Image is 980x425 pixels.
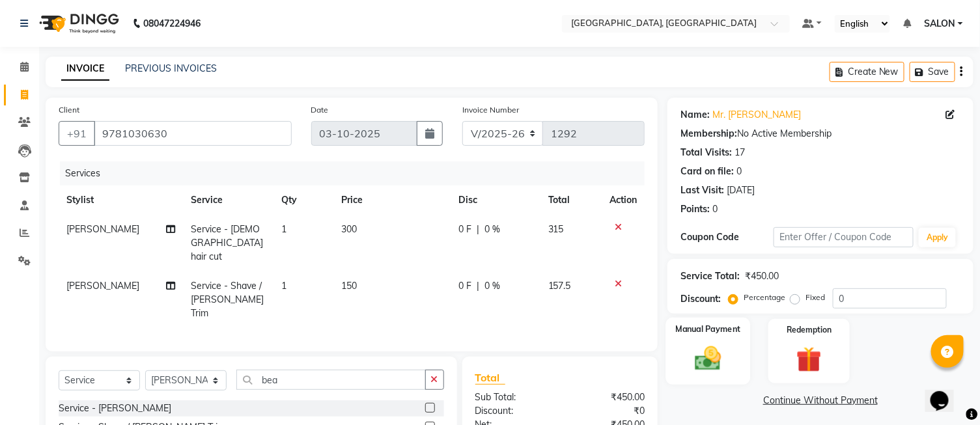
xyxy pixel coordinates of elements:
th: Service [183,185,273,215]
label: Date [311,104,329,116]
span: 1 [281,280,287,292]
div: [DATE] [727,184,755,197]
span: SALON [924,17,955,31]
span: Service - Shave / [PERSON_NAME] Trim [191,280,264,319]
button: Apply [919,228,956,247]
img: _gift.svg [789,344,830,376]
span: 300 [341,223,357,235]
span: Total [475,371,505,385]
button: Save [910,62,955,82]
th: Action [602,185,645,215]
div: Total Visits: [680,146,732,159]
span: 1 [281,223,287,235]
b: 08047224946 [143,5,201,42]
div: Last Visit: [680,184,724,197]
span: | [477,279,479,293]
div: Coupon Code [680,230,774,244]
div: Service - [PERSON_NAME] [59,402,171,415]
input: Search by Name/Mobile/Email/Code [94,121,292,146]
img: logo [33,5,122,42]
th: Price [333,185,451,215]
span: 0 F [458,279,471,293]
label: Fixed [805,292,825,303]
label: Manual Payment [676,323,741,335]
div: Service Total: [680,269,740,283]
button: Create New [830,62,904,82]
span: Service - [DEMOGRAPHIC_DATA] hair cut [191,223,263,262]
label: Invoice Number [462,104,519,116]
div: Sub Total: [466,391,560,404]
div: Points: [680,202,710,216]
div: No Active Membership [680,127,960,141]
a: Continue Without Payment [670,394,971,407]
th: Stylist [59,185,183,215]
img: _cash.svg [686,344,729,374]
a: PREVIOUS INVOICES [125,62,217,74]
span: 315 [548,223,564,235]
th: Total [540,185,602,215]
div: Discount: [680,292,721,306]
div: ₹450.00 [745,269,779,283]
div: ₹0 [560,404,654,418]
div: 17 [735,146,745,159]
a: INVOICE [61,57,109,81]
iframe: chat widget [925,373,967,412]
div: Discount: [466,404,560,418]
input: Enter Offer / Coupon Code [774,227,914,247]
input: Search or Scan [236,370,426,390]
th: Qty [273,185,334,215]
a: Mr. [PERSON_NAME] [712,108,801,122]
span: 0 % [484,279,500,293]
span: | [477,223,479,236]
span: 0 F [458,223,471,236]
div: Card on file: [680,165,734,178]
span: [PERSON_NAME] [66,223,139,235]
th: Disc [451,185,540,215]
label: Redemption [787,324,832,336]
div: Membership: [680,127,737,141]
span: 150 [341,280,357,292]
span: 157.5 [548,280,571,292]
div: 0 [736,165,742,178]
div: 0 [712,202,718,216]
button: +91 [59,121,95,146]
div: Name: [680,108,710,122]
span: [PERSON_NAME] [66,280,139,292]
label: Percentage [744,292,785,303]
div: ₹450.00 [560,391,654,404]
span: 0 % [484,223,500,236]
div: Services [60,161,654,185]
label: Client [59,104,79,116]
